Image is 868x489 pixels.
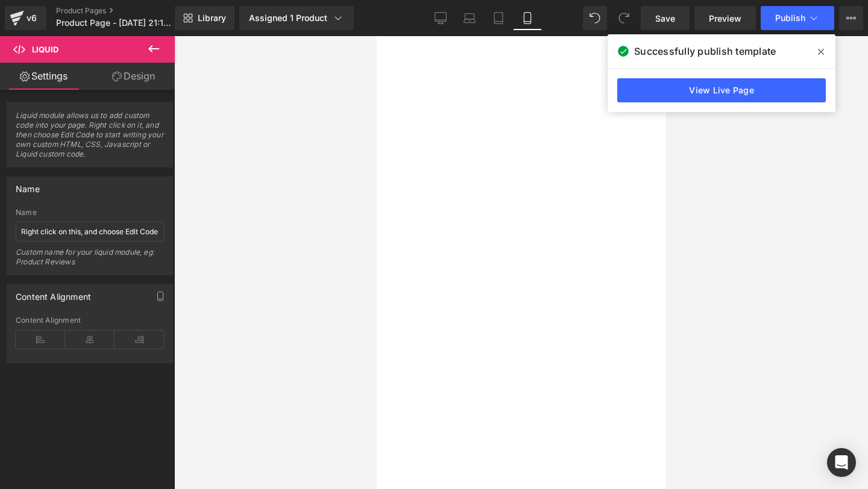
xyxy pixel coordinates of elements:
a: Product Pages [56,6,195,16]
a: Desktop [426,6,455,30]
span: Preview [709,12,741,25]
span: Successfully publish template [634,44,776,58]
a: v6 [5,6,46,30]
a: Design [90,63,177,90]
div: Name [16,208,164,217]
span: Product Page - [DATE] 21:18:06 [56,18,172,28]
span: Save [655,12,675,25]
div: Assigned 1 Product [249,12,344,24]
span: Publish [775,13,805,23]
button: Publish [761,6,834,30]
div: Name [16,177,40,194]
a: New Library [175,6,234,30]
a: Laptop [455,6,484,30]
span: Liquid [32,45,58,54]
button: More [839,6,863,30]
div: Content Alignment [16,316,164,325]
span: Library [198,13,226,23]
a: Preview [694,6,756,30]
div: Content Alignment [16,285,91,302]
a: Tablet [484,6,513,30]
button: Undo [583,6,607,30]
a: Mobile [513,6,542,30]
span: Liquid module allows us to add custom code into your page. Right click on it, and then choose Edi... [16,111,164,167]
div: Custom name for your liquid module, eg: Product Reviews [16,248,164,275]
a: View Live Page [617,78,826,102]
div: Open Intercom Messenger [827,448,856,477]
div: v6 [24,10,39,26]
button: Redo [612,6,636,30]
